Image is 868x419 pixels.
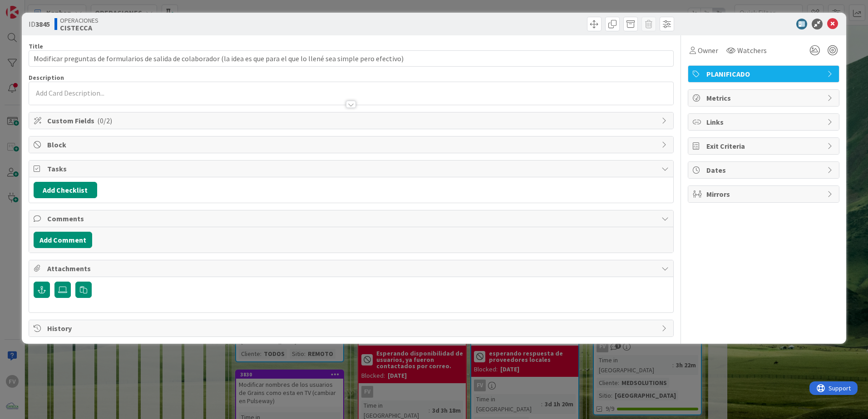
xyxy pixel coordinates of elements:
[29,19,50,29] span: ID
[47,213,657,224] span: Comments
[737,45,767,56] span: Watchers
[706,93,823,103] span: Metrics
[29,73,64,82] span: Description
[698,45,718,56] span: Owner
[60,17,99,24] span: OPERACIONES
[706,141,823,151] span: Exit Criteria
[29,42,43,50] label: Title
[706,68,823,79] span: PLANIFICADO
[47,323,657,334] span: History
[706,189,823,200] span: Mirrors
[29,50,674,67] input: type card name here...
[60,24,99,31] b: CISTECCA
[47,263,657,274] span: Attachments
[706,165,823,175] span: Dates
[34,182,97,198] button: Add Checklist
[47,139,657,150] span: Block
[47,115,657,126] span: Custom Fields
[35,19,50,29] b: 3845
[706,117,823,127] span: Links
[19,1,41,12] span: Support
[47,163,657,174] span: Tasks
[34,232,92,248] button: Add Comment
[97,116,112,125] span: ( 0/2 )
